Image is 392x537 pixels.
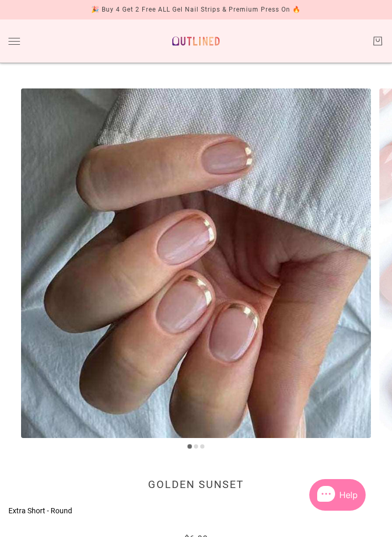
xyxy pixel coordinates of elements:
button: Toggle drawer [8,38,20,45]
a: Outlined [169,28,223,54]
img: Golden Sunset - Press On Nails [21,88,371,438]
h1: Golden Sunset [8,478,384,491]
a: Cart [372,35,384,47]
div: 🎉 Buy 4 Get 2 Free ALL Gel Nail Strips & Premium Press On 🔥 [91,4,301,15]
p: Extra Short - Round [8,505,312,516]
